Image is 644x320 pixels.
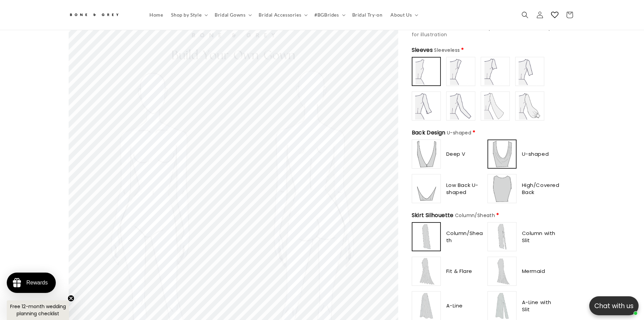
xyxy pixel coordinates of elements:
span: A-Line [446,302,463,309]
div: Free 12-month wedding planning checklistClose teaser [7,300,69,320]
span: Sleeveless [434,47,460,54]
img: https://cdn.shopify.com/s/files/1/0750/3832/7081/files/low_back_u-shape_3a105116-46ad-468a-9f53-a... [413,175,440,202]
img: https://cdn.shopify.com/s/files/1/0750/3832/7081/files/sleeves-fullfitted.jpg?v=1756369325 [447,92,474,120]
summary: About Us [386,8,421,22]
span: Column/Sheath [446,230,485,244]
p: Chat with us [589,301,639,311]
img: https://cdn.shopify.com/s/files/1/0750/3832/7081/files/covered_back_217a143e-7cbd-41b1-86c8-ae9b1... [488,175,516,202]
a: Write a review [45,39,75,44]
span: Fit & Flare [446,268,473,275]
img: https://cdn.shopify.com/s/files/1/0750/3832/7081/files/sleeves-shortfitted.jpg?v=1756369245 [482,58,509,85]
span: Mermaid [522,268,545,275]
span: U-shaped [447,129,471,136]
span: Select a neckline and see the preview on the mannequin for illustration [412,24,558,38]
summary: Bridal Gowns [211,8,255,22]
div: Rewards [26,280,48,286]
span: Column/Sheath [455,212,495,219]
span: About Us [390,12,412,18]
span: #BGBrides [314,12,339,18]
span: Sleeves [412,46,460,54]
summary: Search [518,7,532,22]
a: Bone and Grey Bridal [66,7,139,23]
span: Bridal Accessories [259,12,301,18]
img: Bone and Grey Bridal [69,9,119,21]
span: Low Back U-shaped [446,182,485,196]
img: https://cdn.shopify.com/s/files/1/0750/3832/7081/files/a-line_slit_3a481983-194c-46fe-90b3-ce96d0... [488,292,516,319]
span: Home [149,12,163,18]
summary: #BGBrides [310,8,348,22]
a: Home [145,8,167,22]
button: Close teaser [68,295,74,302]
span: Back Design [412,129,472,137]
img: https://cdn.shopify.com/s/files/1/0750/3832/7081/files/mermaid_dee7e2e6-f0b9-4e85-9a0c-8360725759... [488,258,516,285]
img: https://cdn.shopify.com/s/files/1/0750/3832/7081/files/sleeves-fullbishop.jpg?v=1756369356 [516,92,543,120]
img: https://cdn.shopify.com/s/files/1/0750/3832/7081/files/column_with_slit_95bf325b-2d13-487d-92d3-c... [488,223,516,250]
button: Open chatbox [589,296,639,315]
span: Column with Slit [522,230,560,244]
a: Bridal Try-on [348,8,387,22]
span: Shop by Style [171,12,201,18]
span: High/Covered Back [522,182,560,196]
span: Bridal Try-on [352,12,383,18]
img: https://cdn.shopify.com/s/files/1/0750/3832/7081/files/sleeves-sleeveless_b382886d-91c6-4656-b0b3... [413,58,439,85]
summary: Bridal Accessories [255,8,310,22]
span: Free 12-month wedding planning checklist [10,303,66,317]
img: https://cdn.shopify.com/s/files/1/0750/3832/7081/files/U-shape_straps_fbff469f-4062-48c2-a36c-292... [489,141,515,167]
img: https://cdn.shopify.com/s/files/1/0750/3832/7081/files/deep_v_back_3859ea34-be85-4461-984b-028969... [413,141,440,168]
span: Deep V [446,150,466,157]
img: https://cdn.shopify.com/s/files/1/0750/3832/7081/files/sleeves-34-fitted.jpg?v=1756369303 [413,92,440,120]
img: https://cdn.shopify.com/s/files/1/0750/3832/7081/files/sleeves-elbowfitted.jpg?v=1756369284 [516,58,543,85]
span: Skirt Silhouette [412,211,495,219]
summary: Shop by Style [167,8,211,22]
span: Bridal Gowns [215,12,245,18]
img: https://cdn.shopify.com/s/files/1/0750/3832/7081/files/fit_and_flare_4a72e90a-0f71-42d7-a592-d461... [413,258,440,285]
img: https://cdn.shopify.com/s/files/1/0750/3832/7081/files/sleeves-cap.jpg?v=1756369231 [447,58,474,85]
button: Write a review [462,10,507,22]
span: U-shaped [522,150,549,157]
span: A-Line with Slit [522,299,560,313]
img: https://cdn.shopify.com/s/files/1/0750/3832/7081/files/column_b63d2362-462d-4147-b160-3913c547a70... [413,223,439,250]
img: https://cdn.shopify.com/s/files/1/0750/3832/7081/files/sleeves-fullbell.jpg?v=1756369344 [482,92,509,120]
img: https://cdn.shopify.com/s/files/1/0750/3832/7081/files/a-line_37bf069e-4231-4b1a-bced-7ad1a487183... [413,292,440,319]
